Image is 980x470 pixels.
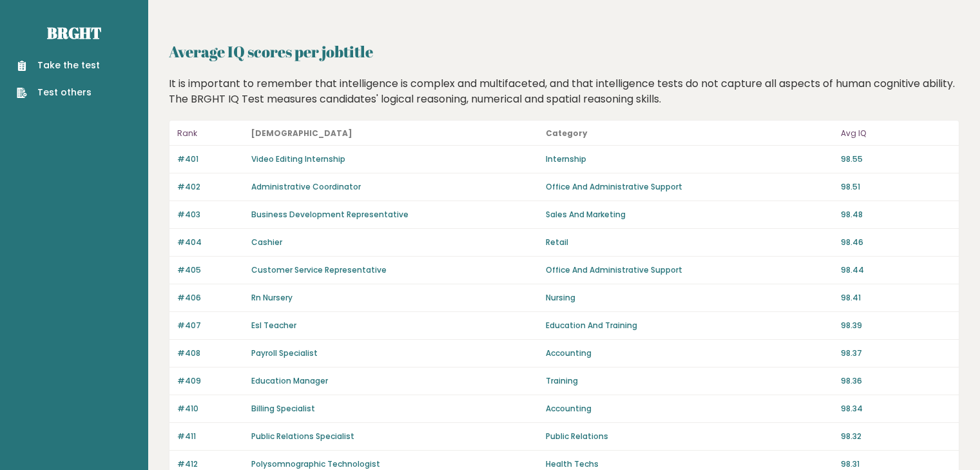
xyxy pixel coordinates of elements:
[841,126,951,141] p: Avg IQ
[169,40,959,63] h2: Average IQ scores per jobtitle
[546,128,588,139] b: Category
[17,86,100,99] a: Test others
[17,59,100,72] a: Take the test
[546,153,832,165] p: Internship
[546,375,832,387] p: Training
[251,320,296,331] a: Esl Teacher
[546,403,832,415] p: Accounting
[177,375,244,387] p: #409
[841,292,951,304] p: 98.41
[841,153,951,165] p: 98.55
[251,375,328,386] a: Education Manager
[841,375,951,387] p: 98.36
[546,458,832,470] p: Health Techs
[841,237,951,248] p: 98.46
[177,153,244,165] p: #401
[177,209,244,220] p: #403
[251,209,408,220] a: Business Development Representative
[251,237,282,248] a: Cashier
[546,209,832,220] p: Sales And Marketing
[841,264,951,276] p: 98.44
[251,128,352,139] b: [DEMOGRAPHIC_DATA]
[841,209,951,220] p: 98.48
[841,431,951,442] p: 98.32
[251,181,361,192] a: Administrative Coordinator
[841,320,951,331] p: 98.39
[177,126,244,141] p: Rank
[177,181,244,193] p: #402
[251,153,345,164] a: Video Editing Internship
[251,403,315,414] a: Billing Specialist
[177,320,244,331] p: #407
[251,431,354,442] a: Public Relations Specialist
[251,292,293,303] a: Rn Nursery
[164,76,965,107] div: It is important to remember that intelligence is complex and multifaceted, and that intelligence ...
[841,458,951,470] p: 98.31
[177,348,244,359] p: #408
[177,237,244,248] p: #404
[841,181,951,193] p: 98.51
[177,264,244,276] p: #405
[546,237,832,248] p: Retail
[251,458,380,469] a: Polysomnographic Technologist
[177,431,244,442] p: #411
[177,458,244,470] p: #412
[177,292,244,304] p: #406
[546,431,832,442] p: Public Relations
[47,23,101,43] a: Brght
[251,264,387,275] a: Customer Service Representative
[546,264,832,276] p: Office And Administrative Support
[546,320,832,331] p: Education And Training
[841,348,951,359] p: 98.37
[841,403,951,415] p: 98.34
[177,403,244,415] p: #410
[251,348,318,358] a: Payroll Specialist
[546,348,832,359] p: Accounting
[546,292,832,304] p: Nursing
[546,181,832,193] p: Office And Administrative Support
